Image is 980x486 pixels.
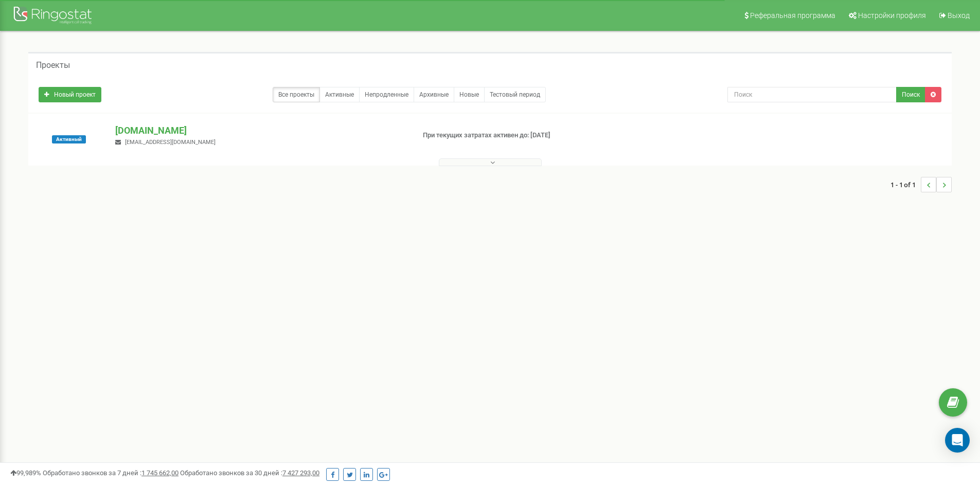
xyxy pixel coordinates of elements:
h5: Проекты [36,61,70,70]
nav: ... [890,167,952,203]
a: Новый проект [39,87,101,102]
a: Тестовый период [484,87,546,102]
span: [EMAIL_ADDRESS][DOMAIN_NAME] [125,139,216,146]
span: 1 - 1 of 1 [890,177,921,192]
input: Поиск [727,87,897,102]
span: Выход [948,11,970,20]
span: 99,989% [10,469,41,477]
p: При текущих затратах активен до: [DATE] [423,131,637,140]
u: 7 427 293,00 [282,469,319,477]
a: Новые [454,87,485,102]
span: Реферальная программа [750,11,835,20]
a: Непродленные [359,87,414,102]
u: 1 745 662,00 [141,469,179,477]
a: Активные [319,87,360,102]
a: Архивные [414,87,454,102]
button: Поиск [896,87,925,102]
span: Настройки профиля [858,11,926,20]
span: Обработано звонков за 30 дней : [180,469,319,477]
p: [DOMAIN_NAME] [115,124,406,137]
span: Активный [52,135,86,143]
div: Open Intercom Messenger [945,428,970,453]
a: Все проекты [273,87,320,102]
span: Обработано звонков за 7 дней : [43,469,179,477]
